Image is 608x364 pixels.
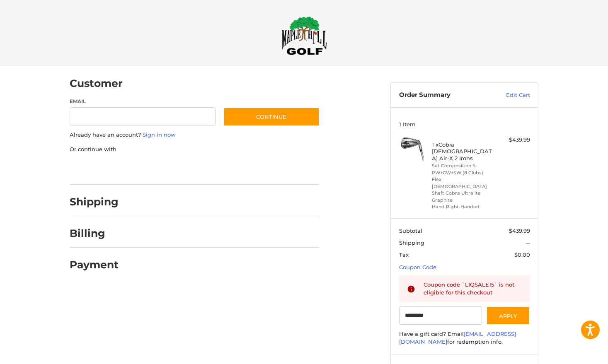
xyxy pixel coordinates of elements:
[70,77,123,90] h2: Customer
[67,162,129,176] iframe: PayPal-paypal
[70,145,320,154] p: Or continue with
[70,258,119,271] h2: Payment
[497,136,530,144] div: $439.99
[514,251,530,258] span: $0.00
[399,251,409,258] span: Tax
[70,227,118,240] h2: Billing
[208,162,270,176] iframe: PayPal-venmo
[399,330,530,346] div: Have a gift card? Email for redemption info.
[223,107,320,126] button: Continue
[432,162,495,176] li: Set Composition 5-PW+GW+SW (8 Clubs)
[399,121,530,128] h3: 1 Item
[540,342,608,364] iframe: Google Customer Reviews
[281,16,327,55] img: Maple Hill Golf
[143,131,176,138] a: Sign in now
[432,203,495,210] li: Hand Right-Handed
[399,264,436,270] a: Coupon Code
[137,162,199,176] iframe: PayPal-paylater
[488,91,530,99] a: Edit Cart
[70,131,320,139] p: Already have an account?
[399,227,422,234] span: Subtotal
[526,239,530,246] span: --
[399,91,488,99] h3: Order Summary
[432,190,495,203] li: Shaft Cobra Ultralite Graphite
[70,98,216,105] label: Email
[399,239,424,246] span: Shipping
[70,195,119,208] h2: Shipping
[399,306,482,325] input: Gift Certificate or Coupon Code
[424,281,522,297] div: Coupon code `LIQSALE15` is not eligible for this checkout
[486,306,530,325] button: Apply
[432,141,495,162] h4: 1 x Cobra [DEMOGRAPHIC_DATA] Air-X 2 Irons
[432,176,495,190] li: Flex [DEMOGRAPHIC_DATA]
[509,227,530,234] span: $439.99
